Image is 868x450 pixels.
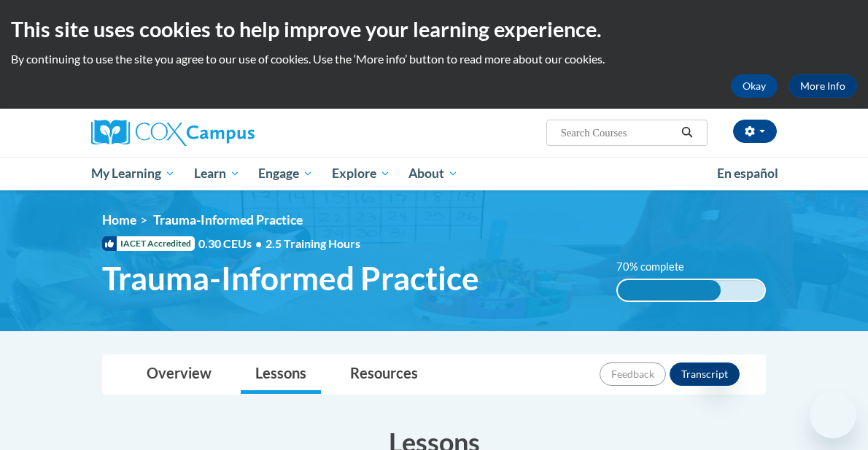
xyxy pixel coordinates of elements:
[717,166,778,181] span: En español
[788,74,857,98] a: More Info
[708,158,788,189] a: En español
[400,157,468,190] a: About
[676,124,698,141] button: Search
[82,157,185,190] a: My Learning
[332,165,390,182] span: Explore
[810,392,856,438] iframe: Button to launch messaging window
[91,165,175,182] span: My Learning
[703,357,732,386] iframe: Close message
[11,15,857,44] h2: This site uses cookies to help improve your learning experience.
[102,212,136,228] a: Home
[559,124,676,141] input: Search Courses
[266,236,360,250] span: 2.5 Training Hours
[670,362,740,386] button: Transcript
[249,157,322,190] a: Engage
[731,74,778,98] button: Okay
[102,236,195,251] span: IACET Accredited
[194,165,240,182] span: Learn
[91,120,305,146] a: Cox Campus
[408,165,458,182] span: About
[618,280,721,300] div: 70% complete
[153,212,303,228] span: Trauma-Informed Practice
[91,120,255,146] img: Cox Campus
[185,157,249,190] a: Learn
[258,165,313,182] span: Engage
[198,236,266,252] span: 0.30 CEUs
[336,355,433,394] a: Resources
[132,355,226,394] a: Overview
[11,51,857,67] p: By continuing to use the site you agree to our use of cookies. Use the ‘More info’ button to read...
[616,259,700,275] label: 70% complete
[80,157,788,190] div: Main menu
[255,236,262,250] span: •
[322,157,400,190] a: Explore
[600,362,666,386] button: Feedback
[102,259,479,298] span: Trauma-Informed Practice
[241,355,321,394] a: Lessons
[733,120,777,143] button: Account Settings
